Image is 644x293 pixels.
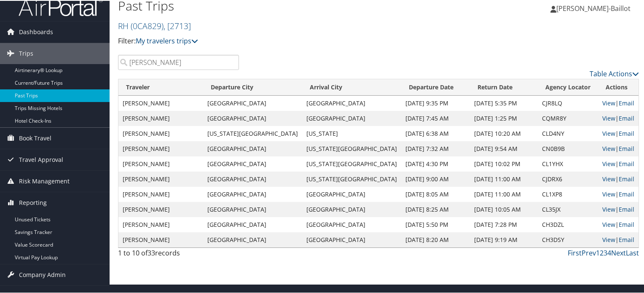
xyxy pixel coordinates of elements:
td: [DATE] 6:38 AM [401,125,470,140]
td: | [598,201,639,216]
td: [PERSON_NAME] [118,156,203,171]
th: Actions [598,78,639,95]
a: View [602,220,615,228]
th: Return Date: activate to sort column ascending [470,78,538,95]
td: [PERSON_NAME] [118,125,203,140]
td: [PERSON_NAME] [118,216,203,231]
a: Email [619,189,634,197]
td: [GEOGRAPHIC_DATA] [203,231,302,247]
td: [PERSON_NAME] [118,95,203,110]
td: [DATE] 8:05 AM [401,186,470,201]
a: Prev [582,247,596,257]
span: Company Admin [19,263,66,285]
td: [US_STATE] [302,125,401,140]
th: Departure Date: activate to sort column ascending [401,78,470,95]
span: 33 [148,247,155,257]
td: CN0B9B [538,140,598,156]
a: RH [118,19,191,31]
td: [DATE] 5:35 PM [470,95,538,110]
td: [DATE] 1:25 PM [470,110,538,125]
p: Filter: [118,35,465,46]
td: [US_STATE][GEOGRAPHIC_DATA] [302,156,401,171]
td: [DATE] 7:32 AM [401,140,470,156]
a: Email [619,174,634,182]
th: Traveler: activate to sort column ascending [118,78,203,95]
td: | [598,171,639,186]
td: [DATE] 7:45 AM [401,110,470,125]
td: [DATE] 11:00 AM [470,171,538,186]
td: CQMR8Y [538,110,598,125]
th: Arrival City: activate to sort column ascending [302,78,401,95]
td: [DATE] 9:54 AM [470,140,538,156]
a: First [568,247,582,257]
td: [PERSON_NAME] [118,171,203,186]
th: Agency Locator: activate to sort column ascending [538,78,598,95]
a: 3 [604,247,607,257]
td: [US_STATE][GEOGRAPHIC_DATA] [302,171,401,186]
div: 1 to 10 of records [118,247,239,261]
td: [PERSON_NAME] [118,186,203,201]
a: Last [626,247,639,257]
a: 2 [600,247,604,257]
a: My travelers trips [136,35,198,45]
td: | [598,156,639,171]
a: 1 [596,247,600,257]
span: , [ 2713 ] [164,19,191,31]
span: Book Travel [19,127,51,148]
a: Email [619,129,634,137]
td: [GEOGRAPHIC_DATA] [203,201,302,216]
td: [GEOGRAPHIC_DATA] [302,110,401,125]
td: [GEOGRAPHIC_DATA] [302,201,401,216]
td: [GEOGRAPHIC_DATA] [302,95,401,110]
td: [GEOGRAPHIC_DATA] [203,216,302,231]
td: | [598,95,639,110]
a: View [602,189,615,197]
td: CH3DSY [538,231,598,247]
td: [GEOGRAPHIC_DATA] [302,216,401,231]
td: [DATE] 10:20 AM [470,125,538,140]
td: | [598,125,639,140]
td: [DATE] 8:20 AM [401,231,470,247]
span: Travel Approval [19,148,63,169]
td: | [598,186,639,201]
a: View [602,174,615,182]
a: Email [619,113,634,121]
td: CL35JX [538,201,598,216]
a: View [602,113,615,121]
td: [GEOGRAPHIC_DATA] [302,231,401,247]
th: Departure City: activate to sort column ascending [203,78,302,95]
a: Email [619,204,634,212]
td: [PERSON_NAME] [118,110,203,125]
a: Email [619,144,634,152]
a: Next [611,247,626,257]
td: [DATE] 10:05 AM [470,201,538,216]
a: View [602,204,615,212]
td: [GEOGRAPHIC_DATA] [203,110,302,125]
a: Email [619,235,634,243]
td: [GEOGRAPHIC_DATA] [203,140,302,156]
td: [DATE] 4:30 PM [401,156,470,171]
td: [GEOGRAPHIC_DATA] [203,95,302,110]
a: View [602,98,615,106]
td: | [598,110,639,125]
a: 4 [607,247,611,257]
td: [DATE] 7:28 PM [470,216,538,231]
td: [GEOGRAPHIC_DATA] [302,186,401,201]
span: Trips [19,42,33,63]
td: | [598,216,639,231]
a: Table Actions [590,68,639,78]
span: Risk Management [19,170,70,191]
td: CL1YHX [538,156,598,171]
a: Email [619,220,634,228]
a: View [602,159,615,167]
td: [GEOGRAPHIC_DATA] [203,171,302,186]
td: CJR8LQ [538,95,598,110]
a: View [602,129,615,137]
td: [DATE] 9:00 AM [401,171,470,186]
a: Email [619,98,634,106]
td: CJDRX6 [538,171,598,186]
td: CH3DZL [538,216,598,231]
td: [DATE] 8:25 AM [401,201,470,216]
span: Dashboards [19,21,53,42]
td: [DATE] 5:50 PM [401,216,470,231]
